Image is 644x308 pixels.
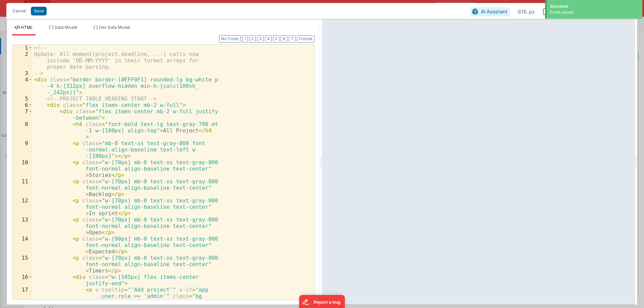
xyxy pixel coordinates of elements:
div: 16 [12,274,33,287]
button: Cancel [9,6,29,16]
span: Dev Data Model [99,25,130,30]
button: Format [297,35,315,43]
button: 3 [257,35,264,43]
div: 5 [12,96,33,102]
div: 9 [12,140,33,159]
div: 10 [12,159,33,178]
button: 6 [281,35,287,43]
button: Save [31,7,47,15]
div: Success! [550,3,639,9]
button: 5 [273,35,279,43]
div: Form saved. [550,9,639,15]
div: 2 [12,51,33,70]
div: 13 [12,217,33,236]
div: 12 [12,197,33,217]
button: No Folds [219,35,241,43]
div: 11 [12,178,33,197]
div: 1 [12,45,33,51]
div: 15 [12,255,33,274]
button: AI Assistant [470,7,510,16]
span: AI Assistant [481,9,507,14]
button: 7 [289,35,296,43]
div: 6 [12,102,33,108]
div: 8 [12,121,33,140]
span: HTML [21,25,33,30]
div: 4 [12,76,33,96]
div: 7 [12,108,33,121]
button: 1 [242,35,248,43]
div: 14 [12,236,33,255]
button: 2 [249,35,256,43]
div: 3 [12,70,33,76]
button: 4 [265,35,272,43]
span: 618 px [518,8,535,16]
span: Data Model [55,25,77,30]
